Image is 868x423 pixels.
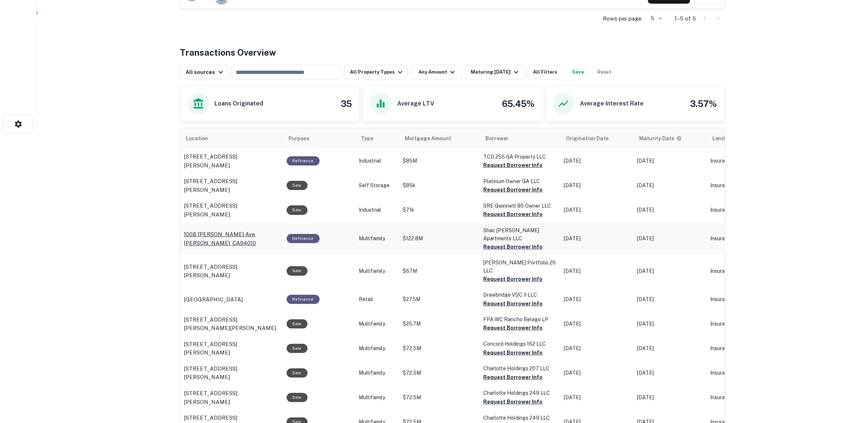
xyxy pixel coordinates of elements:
[359,267,396,275] p: Multifamily
[566,65,590,79] button: Save your search to get updates of matches that match your search criteria.
[580,99,644,108] h6: Average Interest Rate
[593,65,616,79] button: Reset
[184,230,279,247] a: 1008 [PERSON_NAME] Ave [PERSON_NAME], CA94010
[564,320,630,328] p: [DATE]
[484,323,543,332] button: Request Borrower Info
[484,177,557,185] p: Platinum Owner GA LLC
[640,134,692,142] span: Maturity dates displayed may be estimated. Please contact the lender for the most accurate maturi...
[484,153,557,161] p: TCD 255 GA Property LLC
[359,394,396,401] p: Multifamily
[484,348,543,357] button: Request Borrower Info
[184,340,279,357] a: [STREET_ADDRESS][PERSON_NAME]
[484,259,557,275] p: [PERSON_NAME] Portfolio 26 LLC
[484,185,543,194] button: Request Borrower Info
[564,296,630,303] p: [DATE]
[484,389,557,397] p: Charlotte Holdings 249 LLC
[184,152,279,170] a: [STREET_ADDRESS][PERSON_NAME]
[287,295,320,304] div: This loan purpose was for refinancing
[502,97,534,110] h4: 65.45%
[184,295,279,304] a: [GEOGRAPHIC_DATA]
[287,344,308,353] div: Sale
[637,369,703,377] p: [DATE]
[711,267,769,275] p: Insurance Company
[484,161,543,170] button: Request Borrower Info
[359,182,396,189] p: Self Storage
[564,206,630,214] p: [DATE]
[711,394,769,401] p: Insurance Company
[564,182,630,189] p: [DATE]
[184,177,279,194] p: [STREET_ADDRESS][PERSON_NAME]
[180,65,228,79] button: All sources
[184,364,279,382] a: [STREET_ADDRESS][PERSON_NAME]
[484,315,557,323] p: FPA WC Rancho Belago LP
[484,226,557,242] p: Shac [PERSON_NAME] Apartments LLC
[405,134,461,143] span: Mortgage Amount
[484,364,557,372] p: Charlotte Holdings 207 LLC
[403,206,476,214] p: $71k
[287,205,308,215] div: Sale
[484,210,543,219] button: Request Borrower Info
[711,157,769,165] p: Insurance Company
[711,345,769,352] p: Insurance Company
[711,369,769,377] p: Insurance Company
[637,157,703,165] p: [DATE]
[403,267,476,275] p: $67M
[287,181,308,190] div: Sale
[287,156,320,166] div: This loan purpose was for refinancing
[403,157,476,165] p: $85M
[403,235,476,242] p: $122.8M
[713,134,744,143] span: Lender Type
[344,65,408,79] button: All Property Types
[411,65,462,79] button: Any Amount
[711,235,769,242] p: Insurance Company
[634,128,707,149] th: Maturity dates displayed may be estimated. Please contact the lender for the most accurate maturi...
[465,65,524,79] button: Maturing [DATE]
[486,134,509,143] span: Borrower
[637,320,703,328] p: [DATE]
[341,97,352,110] h4: 35
[184,263,279,280] p: [STREET_ADDRESS][PERSON_NAME]
[359,235,396,242] p: Multifamily
[403,345,476,352] p: $72.5M
[484,340,557,348] p: Concord Holdings 162 LLC
[480,128,560,149] th: Borrower
[564,345,630,352] p: [DATE]
[359,206,396,214] p: Industrial
[640,134,682,142] div: Maturity dates displayed may be estimated. Please contact the lender for the most accurate maturi...
[637,394,703,401] p: [DATE]
[186,68,225,77] div: All sources
[711,296,769,303] p: Insurance Company
[675,14,696,23] p: 1–5 of 5
[289,134,319,143] span: Purpose
[560,128,634,149] th: Origination Date
[359,296,396,303] p: Retail
[287,368,308,378] div: Sale
[399,128,480,149] th: Mortgage Amount
[184,315,279,333] a: [STREET_ADDRESS][PERSON_NAME][PERSON_NAME]
[359,320,396,328] p: Multifamily
[711,320,769,328] p: Insurance Company
[359,345,396,352] p: Multifamily
[180,128,283,149] th: Location
[403,320,476,328] p: $25.7M
[637,267,703,275] p: [DATE]
[215,99,264,108] h6: Loans Originated
[484,373,543,382] button: Request Borrower Info
[637,235,703,242] p: [DATE]
[403,394,476,401] p: $72.5M
[564,157,630,165] p: [DATE]
[184,201,279,219] a: [STREET_ADDRESS][PERSON_NAME]
[831,364,868,400] iframe: Chat Widget
[184,295,243,304] p: [GEOGRAPHIC_DATA]
[566,134,618,143] span: Origination Date
[403,296,476,303] p: $27.5M
[527,65,563,79] button: All Filters
[397,99,434,108] h6: Average LTV
[287,319,308,329] div: Sale
[184,389,279,406] a: [STREET_ADDRESS][PERSON_NAME]
[564,394,630,401] p: [DATE]
[637,206,703,214] p: [DATE]
[471,68,521,77] div: Maturing [DATE]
